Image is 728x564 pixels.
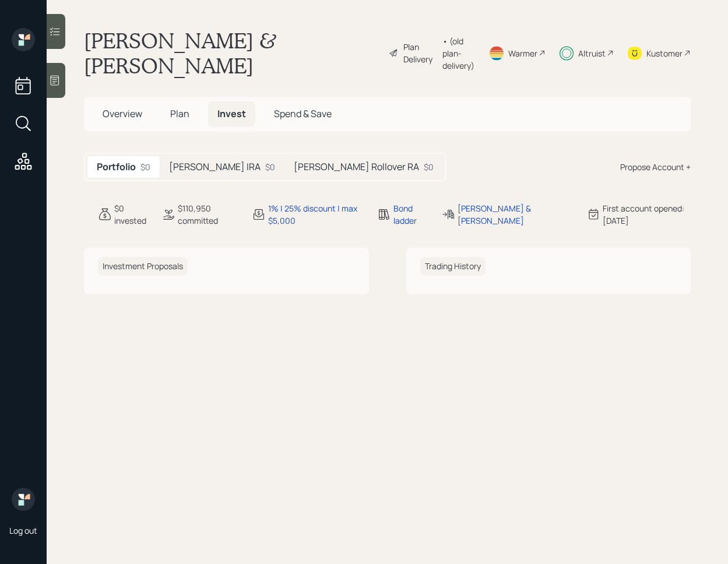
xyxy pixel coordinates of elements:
span: Spend & Save [274,107,332,120]
div: $0 [140,161,150,173]
div: 1% | 25% discount | max $5,000 [268,202,364,227]
div: $0 [424,161,434,173]
div: $0 [265,161,275,173]
div: Propose Account + [620,161,691,173]
h6: Trading History [420,257,486,276]
div: • (old plan-delivery) [442,35,474,72]
h1: [PERSON_NAME] & [PERSON_NAME] [84,28,379,78]
div: Kustomer [646,47,683,59]
div: Warmer [508,47,537,59]
div: Log out [9,525,37,536]
h5: Portfolio [97,161,136,172]
h6: Investment Proposals [98,257,188,276]
h5: [PERSON_NAME] Rollover RA [294,161,419,172]
div: Bond ladder [393,202,427,227]
div: [PERSON_NAME] & [PERSON_NAME] [458,202,572,227]
div: Plan Delivery [403,41,437,65]
span: Plan [170,107,189,120]
div: First account opened: [DATE] [603,202,691,227]
span: Overview [103,107,142,120]
span: Invest [217,107,246,120]
h5: [PERSON_NAME] IRA [169,161,261,172]
div: $110,950 committed [178,202,237,227]
img: retirable_logo.png [12,488,35,511]
div: Altruist [578,47,606,59]
div: $0 invested [114,202,147,227]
